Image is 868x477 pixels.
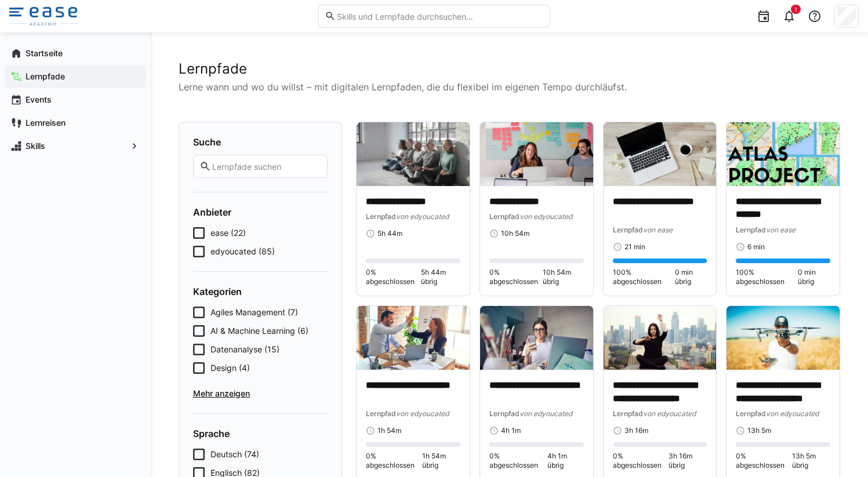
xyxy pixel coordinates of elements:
img: image [357,306,470,370]
img: image [357,122,470,186]
span: Mehr anzeigen [193,388,328,399]
span: 0% abgeschlossen [366,451,422,470]
span: von edyoucated [766,409,819,418]
span: AI & Machine Learning (6) [210,325,308,337]
img: image [480,306,593,370]
span: von ease [766,225,796,234]
h4: Suche [193,136,328,148]
span: 0% abgeschlossen [366,268,421,286]
span: 0% abgeschlossen [736,451,792,470]
span: 10h 54m [501,229,529,238]
span: 1 [794,6,797,13]
span: von edyoucated [396,409,449,418]
span: 0 min übrig [798,268,830,286]
span: 0% abgeschlossen [613,451,669,470]
p: Lerne wann und wo du willst – mit digitalen Lernpfaden, die du flexibel im eigenen Tempo durchläu... [179,80,840,94]
span: Lernpfad [736,409,766,418]
span: von edyoucated [396,212,449,221]
h4: Kategorien [193,286,328,297]
span: von ease [643,225,673,234]
span: 0% abgeschlossen [489,451,548,470]
span: 0 min übrig [675,268,707,286]
img: image [604,306,717,370]
span: Design (4) [210,362,250,374]
span: 13h 5m übrig [792,451,830,470]
span: von edyoucated [520,212,572,221]
span: Lernpfad [366,212,396,221]
input: Skills und Lernpfade durchsuchen… [336,11,543,21]
span: Lernpfad [736,225,766,234]
span: 6 min [747,242,765,252]
span: Lernpfad [613,225,643,234]
h2: Lernpfade [179,60,840,78]
h4: Anbieter [193,206,328,218]
span: Agiles Management (7) [210,307,298,318]
span: von edyoucated [643,409,696,418]
img: image [604,122,717,186]
span: edyoucated (85) [210,246,275,257]
span: 5h 44m [377,229,402,238]
span: 21 min [624,242,645,252]
span: von edyoucated [520,409,572,418]
span: 3h 16m übrig [669,451,707,470]
span: 4h 1m übrig [547,451,583,470]
span: Deutsch (74) [210,449,259,460]
span: 10h 54m übrig [543,268,583,286]
span: ease (22) [210,227,246,239]
span: 3h 16m [624,426,648,435]
img: image [727,306,840,370]
span: 100% abgeschlossen [736,268,798,286]
img: image [480,122,593,186]
span: 0% abgeschlossen [489,268,543,286]
span: Lernpfad [489,212,520,221]
span: 1h 54m [377,426,401,435]
h4: Sprache [193,428,328,439]
span: 4h 1m [501,426,521,435]
span: Datenanalyse (15) [210,344,279,355]
span: Lernpfad [366,409,396,418]
span: 1h 54m übrig [422,451,460,470]
span: Lernpfad [613,409,643,418]
span: 13h 5m [747,426,771,435]
input: Lernpfade suchen [211,161,321,172]
img: image [727,122,840,186]
span: Lernpfad [489,409,520,418]
span: 100% abgeschlossen [613,268,675,286]
span: 5h 44m übrig [421,268,460,286]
